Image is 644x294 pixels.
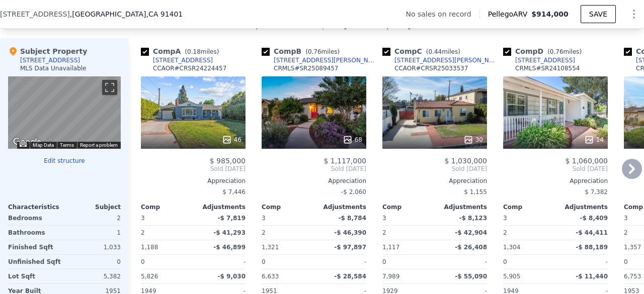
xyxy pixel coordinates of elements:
[557,255,608,269] div: -
[66,255,121,269] div: 0
[66,211,121,225] div: 2
[459,215,487,222] span: -$ 8,123
[382,56,499,64] a: [STREET_ADDRESS][PERSON_NAME]
[141,56,213,64] a: [STREET_ADDRESS]
[141,258,145,265] span: 0
[66,226,121,240] div: 1
[8,46,87,56] div: Subject Property
[394,64,468,72] div: CCAOR # CRSR25033537
[210,157,246,165] span: $ 985,000
[262,46,344,56] div: Comp B
[503,203,555,211] div: Comp
[444,157,487,165] span: $ 1,030,000
[334,229,366,236] span: -$ 46,390
[464,188,487,195] span: $ 1,155
[624,273,641,280] span: 6,753
[503,258,507,265] span: 0
[503,165,608,173] span: Sold [DATE]
[141,226,191,240] div: 2
[576,229,608,236] span: -$ 44,411
[394,56,499,64] div: [STREET_ADDRESS][PERSON_NAME]
[503,56,575,64] a: [STREET_ADDRESS]
[262,226,312,240] div: 2
[624,258,628,265] span: 0
[543,48,586,55] span: ( miles)
[576,244,608,251] span: -$ 88,189
[146,10,183,18] span: , CA 91401
[262,203,314,211] div: Comp
[422,48,464,55] span: ( miles)
[8,226,62,240] div: Bathrooms
[70,9,183,19] span: , [GEOGRAPHIC_DATA]
[262,177,366,185] div: Appreciation
[406,9,479,19] div: No sales on record
[213,229,246,236] span: -$ 41,293
[624,4,644,24] button: Show Options
[80,142,118,148] a: Report a problem
[382,165,487,173] span: Sold [DATE]
[20,56,80,64] div: [STREET_ADDRESS]
[8,157,121,165] button: Edit structure
[550,48,563,55] span: 0.76
[153,64,226,72] div: CCAOR # CRSR24224457
[141,273,158,280] span: 5,826
[339,215,366,222] span: -$ 8,784
[141,46,223,56] div: Comp A
[262,165,366,173] span: Sold [DATE]
[435,203,487,211] div: Adjustments
[102,80,117,95] button: Toggle fullscreen view
[218,215,246,222] span: -$ 7,819
[503,46,586,56] div: Comp D
[66,269,121,283] div: 5,382
[8,211,62,225] div: Bedrooms
[382,226,433,240] div: 2
[213,244,246,251] span: -$ 46,899
[262,215,266,222] span: 3
[222,188,246,195] span: $ 7,446
[141,177,246,185] div: Appreciation
[382,46,464,56] div: Comp C
[66,240,121,254] div: 1,033
[624,244,641,251] span: 1,357
[581,5,616,23] button: SAVE
[11,136,44,149] img: Google
[8,76,121,149] div: Street View
[141,215,145,222] span: 3
[455,244,487,251] span: -$ 26,408
[187,48,201,55] span: 0.18
[624,215,628,222] span: 3
[8,240,62,254] div: Finished Sqft
[60,142,74,148] a: Terms
[314,203,366,211] div: Adjustments
[218,273,246,280] span: -$ 9,030
[503,215,507,222] span: 3
[531,10,569,18] span: $914,000
[11,136,44,149] a: Open this area in Google Maps (opens a new window)
[262,273,279,280] span: 6,633
[455,273,487,280] span: -$ 55,090
[262,56,378,64] a: [STREET_ADDRESS][PERSON_NAME]
[565,157,608,165] span: $ 1,060,000
[488,9,532,19] span: Pellego ARV
[576,273,608,280] span: -$ 11,440
[141,203,193,211] div: Comp
[141,165,246,173] span: Sold [DATE]
[334,273,366,280] span: -$ 28,584
[437,255,487,269] div: -
[341,188,366,195] span: -$ 2,060
[580,215,608,222] span: -$ 8,409
[195,255,246,269] div: -
[515,56,575,64] div: [STREET_ADDRESS]
[382,177,487,185] div: Appreciation
[64,203,121,211] div: Subject
[222,135,242,145] div: 46
[301,48,344,55] span: ( miles)
[382,244,399,251] span: 1,117
[428,48,442,55] span: 0.44
[8,203,64,211] div: Characteristics
[262,258,266,265] span: 0
[153,56,213,64] div: [STREET_ADDRESS]
[8,76,121,149] div: Map
[382,215,386,222] span: 3
[343,135,362,145] div: 68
